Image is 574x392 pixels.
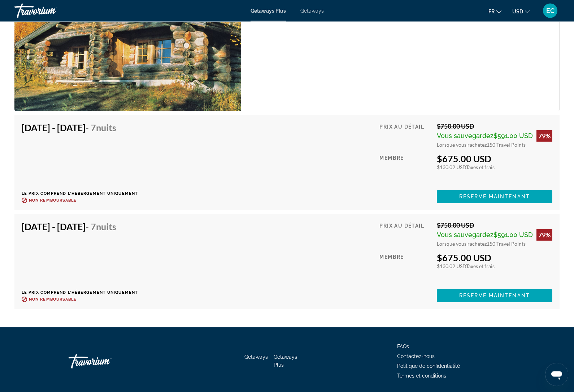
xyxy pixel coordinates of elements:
[274,354,297,368] a: Getaways Plus
[397,344,409,350] a: FAQs
[397,354,435,359] a: Contactez-nous
[545,363,568,386] iframe: Bouton de lancement de la fenêtre de messagerie
[466,263,495,270] span: Taxes et frais
[437,122,552,130] div: $750.00 USD
[96,221,116,232] span: nuits
[459,194,530,200] span: Reserve maintenant
[300,8,324,14] a: Getaways
[437,142,487,148] span: Lorsque vous rachetez
[493,132,533,140] span: $591.00 USD
[437,154,552,164] div: $675.00 USD
[512,6,530,17] button: Change currency
[29,198,77,203] span: Non remboursable
[437,164,552,171] div: $130.02 USD
[379,154,431,185] div: Membre
[437,132,493,140] span: Vous sauvegardez
[22,290,138,295] p: Le prix comprend l'hébergement uniquement
[22,191,138,196] p: Le prix comprend l'hébergement uniquement
[86,122,116,133] span: - 7
[22,221,132,232] h4: [DATE] - [DATE]
[96,122,116,133] span: nuits
[244,354,268,360] a: Getaways
[488,9,495,14] span: fr
[541,3,560,18] button: User Menu
[437,221,552,229] div: $750.00 USD
[493,231,533,239] span: $591.00 USD
[69,351,141,372] a: Go Home
[488,6,501,17] button: Change language
[397,363,460,369] a: Politique de confidentialité
[437,253,552,263] div: $675.00 USD
[437,241,487,247] span: Lorsque vous rachetez
[437,190,552,203] button: Reserve maintenant
[251,8,286,14] a: Getaways Plus
[536,130,552,142] div: 79%
[22,122,132,133] h4: [DATE] - [DATE]
[437,289,552,302] button: Reserve maintenant
[29,297,77,302] span: Non remboursable
[14,1,87,20] a: Travorium
[466,164,495,171] span: Taxes et frais
[437,263,552,270] div: $130.02 USD
[86,221,116,232] span: - 7
[437,231,493,239] span: Vous sauvegardez
[487,142,526,148] span: 150 Travel Points
[379,122,431,148] div: Prix au détail
[397,373,446,379] a: Termes et conditions
[379,253,431,284] div: Membre
[379,221,431,247] div: Prix au détail
[546,7,555,14] span: EC
[536,229,552,241] div: 79%
[459,293,530,299] span: Reserve maintenant
[487,241,526,247] span: 150 Travel Points
[512,9,523,14] span: USD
